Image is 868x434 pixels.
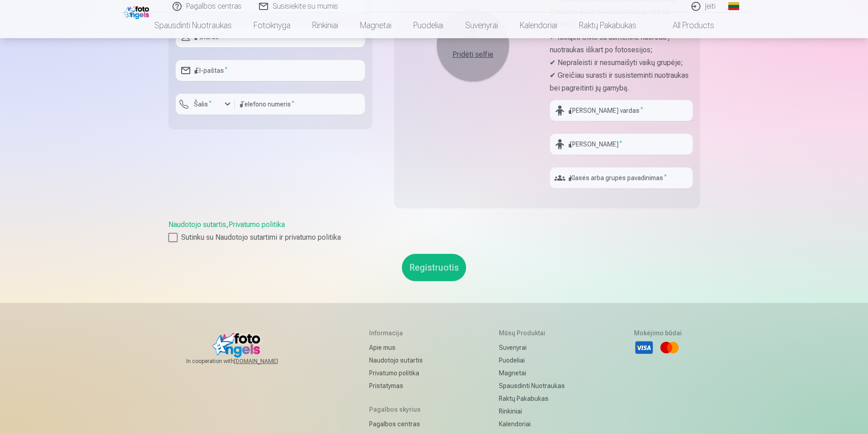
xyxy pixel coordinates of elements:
a: Naudotojo sutartis [369,354,430,367]
button: Šalis* [176,94,235,115]
a: Raktų pakabukas [568,13,647,38]
a: [DOMAIN_NAME] [234,358,300,365]
a: Pagalbos centras [369,418,430,430]
li: Mastercard [660,338,680,358]
a: Privatumo politika [228,220,285,229]
label: Sutinku su Naudotojo sutartimi ir privatumo politika [168,232,700,243]
a: Rinkiniai [499,405,565,418]
li: Visa [634,338,654,358]
a: Privatumo politika [369,367,430,379]
p: ✔ Nepraleisti ir nesumaišyti vaikų grupėje; [550,56,693,69]
div: , [168,219,700,243]
a: All products [647,13,725,38]
label: Šalis [190,100,215,109]
a: Magnetai [499,367,565,379]
h5: Mūsų produktai [499,328,565,338]
h5: Pagalbos skyrius [369,405,430,414]
h5: Informacija [369,328,430,338]
a: Fotoknyga [243,13,301,38]
p: ✔ Išsiųsti SMS su asmenine nuoroda į nuotraukas iškart po fotosesijos; [550,31,693,56]
a: Spausdinti nuotraukas [143,13,243,38]
span: In cooperation with [186,358,300,365]
button: Pridėti selfie [437,9,509,82]
button: Registruotis [402,254,466,281]
a: Puodeliai [499,354,565,367]
a: Spausdinti nuotraukas [499,379,565,392]
a: Puodeliai [402,13,454,38]
div: Pridėti selfie [446,49,500,60]
a: Rinkiniai [301,13,349,38]
a: Suvenyrai [454,13,509,38]
img: /fa2 [124,4,152,19]
a: Kalendoriai [499,418,565,430]
a: Apie mus [369,341,430,354]
a: Naudotojo sutartis [168,220,226,229]
a: Magnetai [349,13,402,38]
a: Pristatymas [369,379,430,392]
p: ✔ Greičiau surasti ir susisteminti nuotraukas bei pagreitinti jų gamybą. [550,69,693,95]
a: Kalendoriai [509,13,568,38]
a: Suvenyrai [499,341,565,354]
a: Raktų pakabukas [499,392,565,405]
h5: Mokėjimo būdai [634,328,682,338]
